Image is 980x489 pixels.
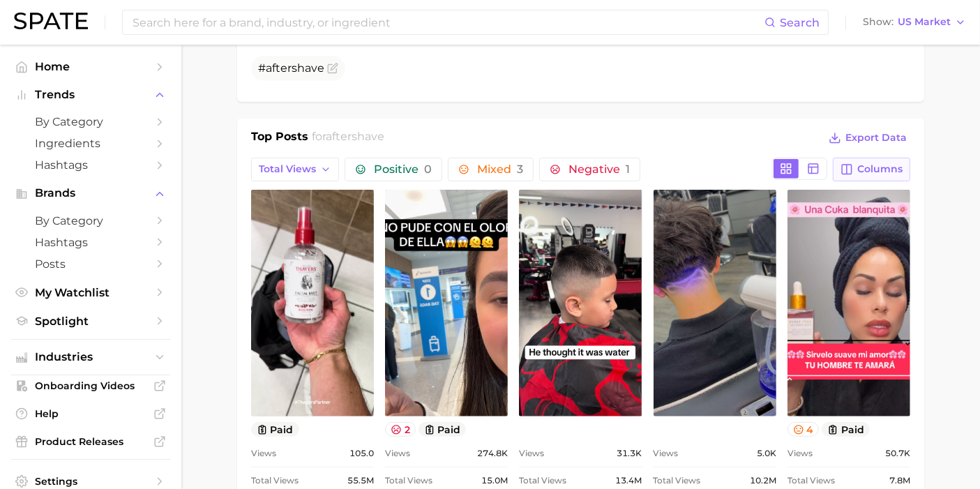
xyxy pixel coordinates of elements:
[11,403,170,424] a: Help
[259,163,316,175] span: Total Views
[251,158,339,181] button: Total Views
[251,472,299,489] span: Total Views
[822,422,870,437] button: paid
[35,257,146,271] span: Posts
[859,13,970,31] button: ShowUS Market
[35,286,146,299] span: My Watchlist
[11,310,170,332] a: Spotlight
[251,422,299,437] button: paid
[757,445,776,462] span: 5.0k
[519,472,566,489] span: Total Views
[11,232,170,253] a: Hashtags
[35,115,146,128] span: by Category
[35,379,146,392] span: Onboarding Videos
[35,89,146,101] span: Trends
[863,18,894,26] span: Show
[787,422,820,437] button: 4
[519,445,544,462] span: Views
[11,253,170,275] a: Posts
[616,472,642,489] span: 13.4m
[385,422,416,437] button: 2
[11,133,170,154] a: Ingredients
[35,315,146,328] span: Spotlight
[889,472,910,489] span: 7.8m
[35,435,146,448] span: Product Releases
[11,431,170,452] a: Product Releases
[326,130,385,143] span: aftershave
[251,128,308,149] h1: Top Posts
[477,164,523,175] span: Mixed
[258,61,324,75] span: #
[11,282,170,303] a: My Watchlist
[35,60,146,73] span: Home
[35,158,146,172] span: Hashtags
[568,164,630,175] span: Negative
[11,111,170,133] a: by Category
[424,163,432,176] span: 0
[654,445,679,462] span: Views
[419,422,467,437] button: paid
[374,164,432,175] span: Positive
[833,158,910,181] button: Columns
[626,163,630,176] span: 1
[11,347,170,368] button: Industries
[327,63,338,74] button: Flag as miscategorized or irrelevant
[825,128,910,148] button: Export Data
[349,445,374,462] span: 105.0
[481,472,508,489] span: 15.0m
[11,56,170,77] a: Home
[131,10,764,34] input: Search here for a brand, industry, or ingredient
[35,214,146,227] span: by Category
[477,445,508,462] span: 274.8k
[35,475,146,488] span: Settings
[11,84,170,105] button: Trends
[654,472,701,489] span: Total Views
[11,154,170,176] a: Hashtags
[885,445,910,462] span: 50.7k
[35,351,146,363] span: Industries
[35,236,146,249] span: Hashtags
[312,128,385,149] h2: for
[251,445,276,462] span: Views
[857,163,903,175] span: Columns
[787,445,813,462] span: Views
[11,183,170,204] button: Brands
[617,445,642,462] span: 31.3k
[385,472,432,489] span: Total Views
[35,407,146,420] span: Help
[266,61,324,75] span: aftershave
[898,18,951,26] span: US Market
[11,375,170,396] a: Onboarding Videos
[385,445,410,462] span: Views
[517,163,523,176] span: 3
[347,472,374,489] span: 55.5m
[780,16,820,29] span: Search
[787,472,835,489] span: Total Views
[845,132,907,144] span: Export Data
[35,187,146,200] span: Brands
[11,210,170,232] a: by Category
[750,472,776,489] span: 10.2m
[35,137,146,150] span: Ingredients
[14,13,88,29] img: SPATE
